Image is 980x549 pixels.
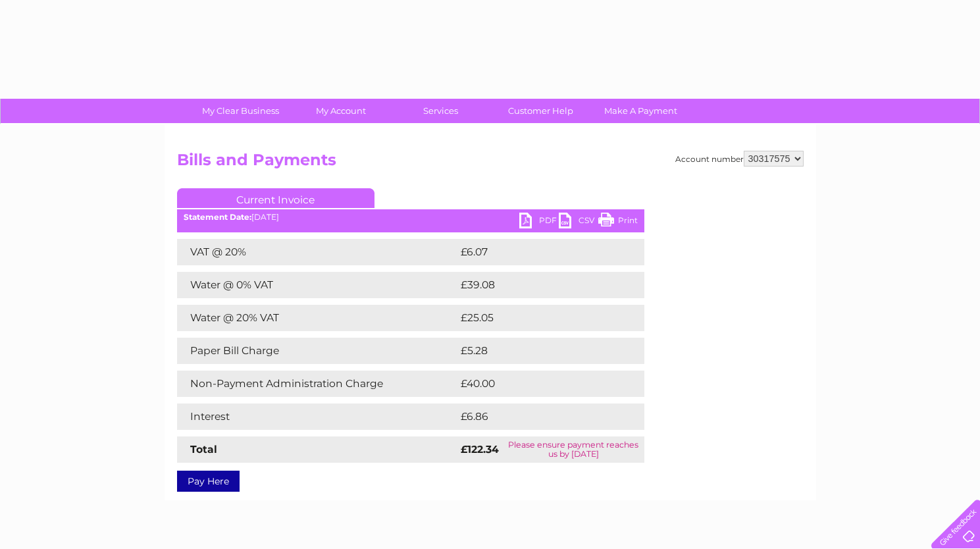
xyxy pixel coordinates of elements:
td: VAT @ 20% [177,239,457,265]
a: Pay Here [177,471,240,492]
a: Customer Help [486,99,595,123]
td: £39.08 [457,272,619,298]
td: £5.28 [457,338,613,364]
td: Water @ 0% VAT [177,272,457,298]
td: Please ensure payment reaches us by [DATE] [503,436,644,463]
div: [DATE] [177,213,644,222]
div: Account number [675,151,804,167]
td: £6.07 [457,239,613,265]
td: £40.00 [457,371,619,397]
td: £6.86 [457,404,614,430]
td: Paper Bill Charge [177,338,457,364]
td: Interest [177,404,457,430]
h2: Bills and Payments [177,151,804,176]
td: £25.05 [457,305,617,331]
a: PDF [519,213,559,232]
b: Statement Date: [184,212,251,222]
a: My Account [286,99,395,123]
a: Make A Payment [586,99,695,123]
strong: Total [190,443,217,456]
strong: £122.34 [461,443,499,456]
a: Current Invoice [177,188,374,208]
a: My Clear Business [186,99,295,123]
a: Print [598,213,638,232]
a: CSV [559,213,598,232]
a: Services [386,99,495,123]
td: Non-Payment Administration Charge [177,371,457,397]
td: Water @ 20% VAT [177,305,457,331]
